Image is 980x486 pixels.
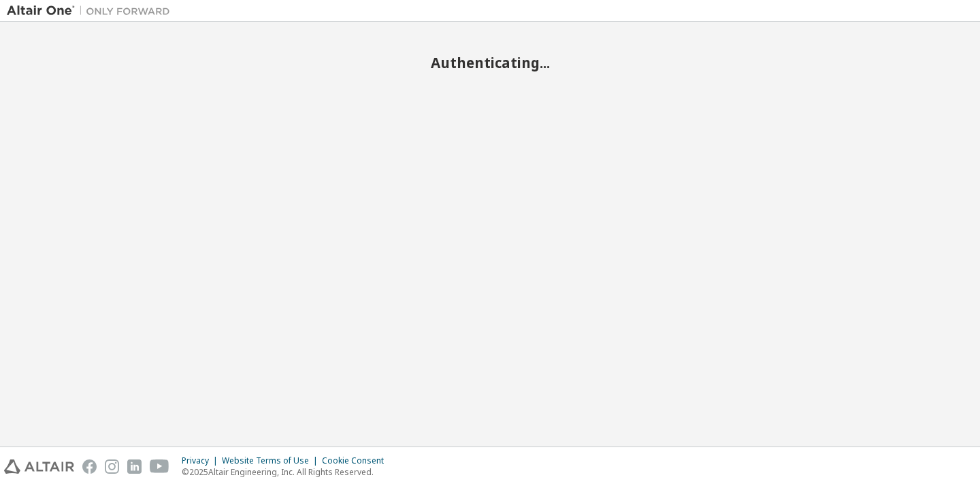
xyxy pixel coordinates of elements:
h2: Authenticating... [7,54,973,71]
img: linkedin.svg [127,459,142,474]
div: Privacy [182,455,222,466]
div: Website Terms of Use [222,455,322,466]
img: altair_logo.svg [4,459,74,474]
img: facebook.svg [82,459,97,474]
div: Cookie Consent [322,455,392,466]
p: © 2025 Altair Engineering, Inc. All Rights Reserved. [182,466,392,478]
img: instagram.svg [105,459,119,474]
img: youtube.svg [150,459,169,474]
img: Altair One [7,4,177,18]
